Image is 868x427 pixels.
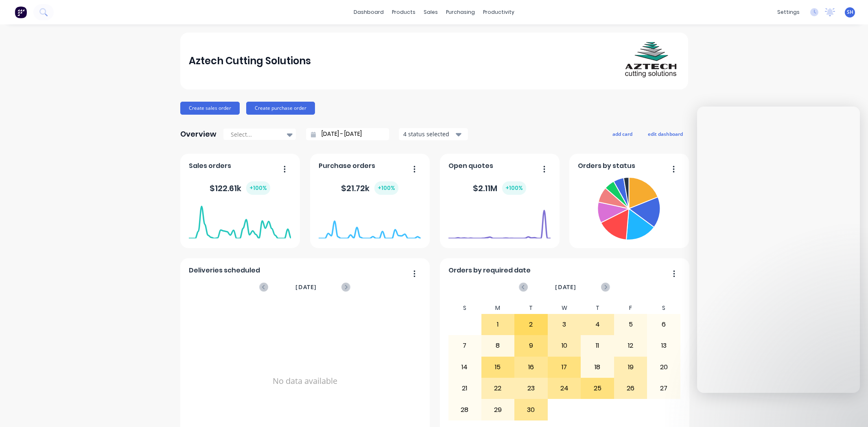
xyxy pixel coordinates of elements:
[647,335,680,356] div: 13
[481,302,515,314] div: M
[614,357,647,377] div: 19
[581,335,614,356] div: 11
[502,181,526,195] div: + 100 %
[448,357,481,377] div: 14
[622,33,679,89] img: Aztech Cutting Solutions
[548,357,581,377] div: 17
[341,181,398,195] div: $ 21.72k
[581,314,614,335] div: 4
[350,6,388,18] a: dashboard
[482,357,514,377] div: 15
[581,302,614,314] div: T
[647,314,680,335] div: 6
[448,266,531,275] span: Orders by required date
[840,399,860,419] iframe: Intercom live chat
[388,6,420,18] div: products
[448,335,481,356] div: 7
[473,181,526,195] div: $ 2.11M
[515,357,547,377] div: 16
[246,102,315,115] button: Create purchase order
[614,314,647,335] div: 5
[482,335,514,356] div: 8
[614,302,647,314] div: F
[581,357,614,377] div: 18
[374,181,398,195] div: + 100 %
[482,399,514,420] div: 29
[189,161,231,171] span: Sales orders
[548,314,581,335] div: 3
[647,378,680,399] div: 27
[189,53,311,69] div: Aztech Cutting Solutions
[515,399,547,420] div: 30
[210,181,270,195] div: $ 122.61k
[180,126,216,142] div: Overview
[607,129,638,139] button: add card
[647,357,680,377] div: 20
[15,6,27,18] img: Factory
[581,378,614,399] div: 25
[442,6,479,18] div: purchasing
[578,161,635,171] span: Orders by status
[448,302,481,314] div: S
[482,378,514,399] div: 22
[482,314,514,335] div: 1
[515,335,547,356] div: 9
[246,181,270,195] div: + 100 %
[548,378,581,399] div: 24
[697,107,860,393] iframe: Intercom live chat
[643,129,688,139] button: edit dashboard
[295,283,317,292] span: [DATE]
[515,378,547,399] div: 23
[448,378,481,399] div: 21
[399,128,468,140] button: 4 status selected
[548,302,581,314] div: W
[555,283,576,292] span: [DATE]
[515,314,547,335] div: 2
[420,6,442,18] div: sales
[614,378,647,399] div: 26
[647,302,680,314] div: S
[403,130,455,138] div: 4 status selected
[479,6,518,18] div: productivity
[448,399,481,420] div: 28
[514,302,548,314] div: T
[847,9,853,16] span: SH
[319,161,375,171] span: Purchase orders
[180,102,240,115] button: Create sales order
[448,161,493,171] span: Open quotes
[773,6,804,18] div: settings
[548,335,581,356] div: 10
[614,335,647,356] div: 12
